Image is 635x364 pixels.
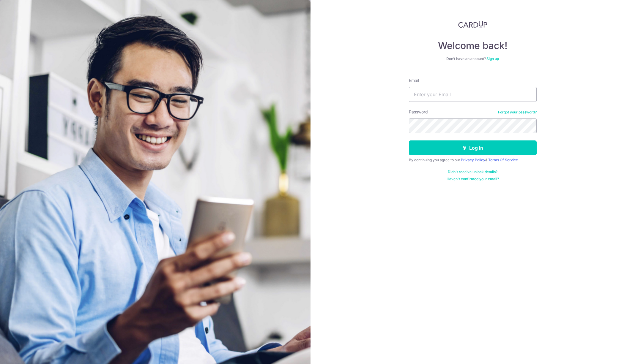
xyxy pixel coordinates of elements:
[409,77,419,83] label: Email
[409,40,537,52] h4: Welcome back!
[409,87,537,102] input: Enter your Email
[409,140,537,155] button: Log in
[409,56,537,61] div: Don’t have an account?
[448,170,497,174] a: Didn't receive unlock details?
[486,56,499,61] a: Sign up
[458,21,487,28] img: CardUp Logo
[498,110,537,115] a: Forgot your password?
[447,177,499,181] a: Haven't confirmed your email?
[488,158,518,162] a: Terms Of Service
[461,158,485,162] a: Privacy Policy
[409,158,537,162] div: By continuing you agree to our &
[409,109,428,115] label: Password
